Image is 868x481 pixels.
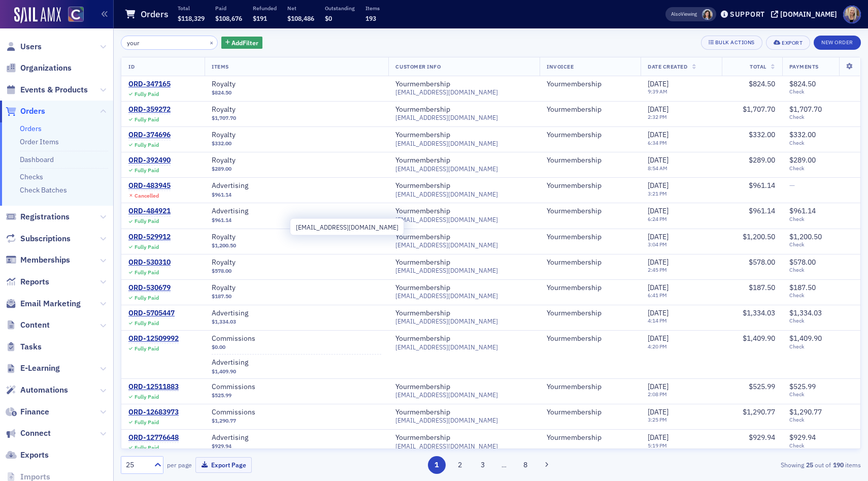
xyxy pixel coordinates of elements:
button: 1 [428,456,446,474]
div: ORD-530310 [128,258,171,267]
a: Royalty [212,105,340,114]
button: 3 [474,456,492,474]
span: Date Created [648,63,687,70]
span: Users [20,41,42,52]
span: Royalty [212,233,340,242]
div: Yourmembership [395,408,450,417]
a: ORD-12683973 [128,408,179,417]
a: View Homepage [61,7,84,24]
div: Yourmembership [395,156,450,165]
div: Fully Paid [135,116,159,123]
span: [EMAIL_ADDRESS][DOMAIN_NAME] [395,165,498,173]
span: $108,676 [215,14,242,22]
div: Cancelled [135,193,159,199]
div: ORD-529912 [128,233,171,242]
span: Yourmembership [547,131,633,140]
span: Check [789,88,853,95]
button: 8 [517,456,535,474]
div: Fully Paid [135,167,159,174]
span: Profile [843,6,861,23]
span: Email Marketing [20,298,81,309]
a: Reports [6,276,49,287]
button: 2 [451,456,469,474]
div: Also [671,11,681,17]
span: Royalty [212,80,340,89]
div: ORD-12776648 [128,433,179,442]
a: Yourmembership [547,382,602,392]
span: Invoicee [547,63,574,70]
a: Advertising [212,309,340,318]
label: per page [167,460,192,469]
div: Yourmembership [547,131,602,140]
time: 6:24 PM [648,215,667,222]
span: $332.00 [212,140,231,147]
a: Commissions [212,382,340,392]
div: [DOMAIN_NAME] [780,10,837,19]
span: Connect [20,428,51,439]
div: Support [730,10,765,19]
span: $1,707.70 [212,115,236,121]
div: Yourmembership [395,309,450,318]
span: $1,200.50 [743,232,775,241]
a: ORD-347165 [128,80,171,89]
div: Yourmembership [395,433,450,442]
span: 193 [365,14,376,22]
a: ORD-530679 [128,283,171,293]
a: Registrations [6,211,70,222]
a: SailAMX [14,7,61,23]
p: Outstanding [325,5,355,12]
button: New Order [814,36,861,50]
a: Exports [6,450,49,461]
div: ORD-5705447 [128,309,175,318]
span: $1,707.70 [789,105,822,114]
div: Yourmembership [395,334,450,343]
a: Commissions [212,408,340,417]
span: $1,409.90 [212,368,236,375]
a: Royalty [212,131,340,140]
div: [EMAIL_ADDRESS][DOMAIN_NAME] [290,218,404,236]
span: Yourmembership [547,334,633,343]
a: Royalty [212,156,340,165]
div: Fully Paid [135,295,159,301]
span: $824.50 [212,89,231,96]
div: Yourmembership [547,334,602,343]
a: Yourmembership [395,233,450,242]
span: Yourmembership [547,283,633,293]
a: Yourmembership [547,156,602,165]
img: SailAMX [68,7,84,22]
span: [DATE] [648,130,669,139]
h1: Orders [141,8,169,20]
a: Yourmembership [395,207,450,216]
div: ORD-392490 [128,156,171,165]
a: Yourmembership [547,181,602,190]
a: Advertising [212,207,340,216]
span: Yourmembership [547,258,633,267]
span: $824.50 [789,79,816,88]
a: Orders [20,124,42,133]
span: Stacy Svendsen [702,9,713,20]
span: $961.14 [212,217,231,223]
span: Advertising [212,358,340,367]
span: Organizations [20,62,72,74]
span: Check [789,343,853,350]
time: 4:14 PM [648,317,667,324]
span: Add Filter [231,38,258,47]
div: Yourmembership [395,258,450,267]
span: Yourmembership [547,233,633,242]
a: Yourmembership [395,105,450,114]
span: Reports [20,276,49,287]
span: $961.14 [749,206,775,215]
button: [DOMAIN_NAME] [771,11,841,18]
span: [EMAIL_ADDRESS][DOMAIN_NAME] [395,216,498,223]
span: ID [128,63,135,70]
span: $289.00 [789,155,816,165]
a: Advertising [212,181,340,190]
span: — [789,181,795,190]
div: Yourmembership [547,408,602,417]
span: [DATE] [648,232,669,241]
button: Bulk Actions [701,36,762,50]
span: [EMAIL_ADDRESS][DOMAIN_NAME] [395,343,498,351]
